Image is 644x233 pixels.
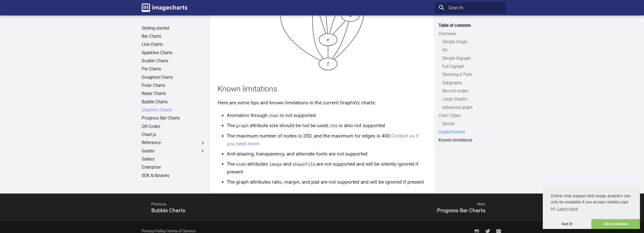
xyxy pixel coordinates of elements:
label: Table of contents [435,23,506,28]
code: chan [268,113,280,118]
a: Scatter Charts [142,58,205,64]
a: Chart Types [439,113,502,119]
a: PreviousBubble Charts [138,195,322,220]
a: Polar Charts [142,83,205,88]
a: Subgraphs [442,80,503,86]
a: NextProgress Bar Charts [322,195,506,220]
img: logo [142,4,187,12]
a: Advanced graph [442,105,503,110]
code: node [235,161,247,167]
span: Progress Bar Charts [437,207,485,213]
a: Enterprise [142,165,205,170]
code: graph [235,123,250,128]
a: Syntax [442,121,503,127]
a: Doughnut Charts [142,75,205,80]
a: Simple Graph [442,39,503,45]
a: allow cookies [591,219,640,229]
span: Bubble Charts [151,207,185,213]
a: Sparkline Charts [142,50,205,56]
a: K6 [442,47,503,53]
a: Overview [439,31,502,37]
li: The attributes and are not supported and will be silently ignored if present [227,160,427,176]
a: GraphViz Charts [142,107,205,113]
label: Reference [142,140,205,146]
a: Image-Charts documentation [139,1,190,14]
a: Output format [439,129,502,135]
li: Anti-aliasing, transparency, and alternate fonts are not supported [227,150,427,158]
label: Guides [142,148,205,154]
a: Contact us if you need more [227,133,419,147]
code: image [268,161,283,167]
a: Radar Charts [142,91,205,96]
a: Getting started [142,26,205,31]
li: The attribute size should be not be used; is also not supported [227,122,427,130]
input: Search [435,2,506,13]
nav: Table of contents [435,23,506,143]
a: learn more about cookies [556,205,579,213]
p: Here are some tips and known limitations in the current GraphViz charts: [218,99,427,107]
a: SDK & libraries [142,173,205,179]
a: Pie Charts [142,66,205,72]
a: QR Codes [142,124,205,129]
span: Online chat support and usage analytics can only be available if you accept cookies (opt-in). [551,193,632,213]
div: cookieconsent [543,185,640,229]
a: Bubble Charts [142,99,205,105]
li: The maximum number of nodes is 200, and the maximum for edges is 400. [227,132,427,148]
code: chs [329,123,339,128]
li: The graph attributes ratio, margin, and pad are not supported and will be ignored if present [227,178,427,186]
a: dismiss cookie message [543,219,591,229]
nav: Chart Types [439,121,502,127]
a: Bar Charts [142,34,205,39]
a: Showing A Path [442,72,503,77]
a: Record nodes [442,88,503,94]
a: Progress Bar Charts [142,115,205,121]
nav: Overview [439,39,502,110]
a: Simple Digraph [442,56,503,61]
a: Full Digraph [442,64,503,69]
a: Large Graphs [442,96,503,102]
code: shapefile [291,161,317,167]
a: Known limitations [439,138,502,143]
h2: Known limitations [218,84,427,94]
a: Gallery [142,157,205,162]
span: Next [322,197,492,212]
a: Chart.js [142,132,205,138]
a: Line Charts [142,42,205,47]
span: Previous [145,197,315,212]
li: Animation through is not supported [227,112,427,120]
